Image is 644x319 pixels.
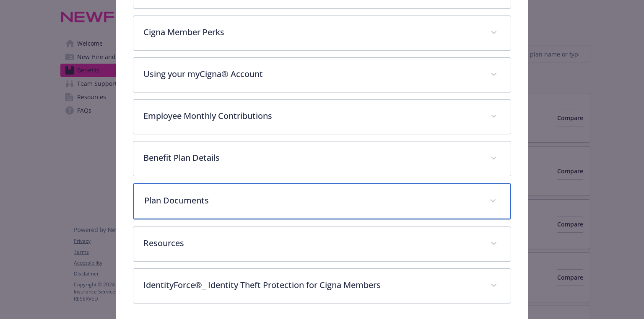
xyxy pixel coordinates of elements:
[144,194,479,207] p: Plan Documents
[133,100,510,134] div: Employee Monthly Contributions
[133,227,510,261] div: Resources
[133,58,510,92] div: Using your myCigna® Account
[133,183,510,219] div: Plan Documents
[133,141,510,176] div: Benefit Plan Details
[133,16,510,50] div: Cigna Member Perks
[143,26,480,39] p: Cigna Member Perks
[143,110,480,122] p: Employee Monthly Contributions
[143,152,480,164] p: Benefit Plan Details
[143,279,480,291] p: IdentityForce®_ Identity Theft Protection for Cigna Members
[133,269,510,303] div: IdentityForce®_ Identity Theft Protection for Cigna Members
[143,237,480,250] p: Resources
[143,68,480,80] p: Using your myCigna® Account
